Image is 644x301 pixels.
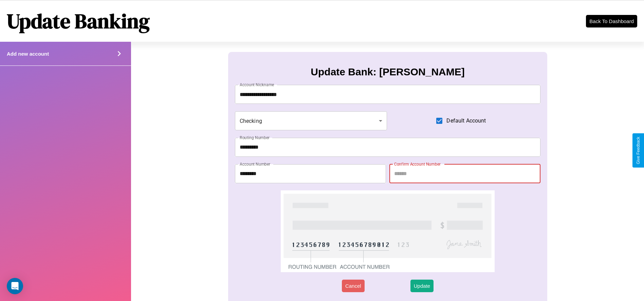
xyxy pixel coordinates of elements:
h1: Update Banking [7,7,150,35]
div: Checking [235,111,387,130]
button: Back To Dashboard [586,15,637,27]
h4: Add new account [7,51,49,57]
img: check [281,190,495,272]
h3: Update Bank: [PERSON_NAME] [311,66,464,78]
span: Default Account [446,117,486,125]
button: Update [410,280,434,292]
button: Cancel [342,280,365,292]
div: Give Feedback [636,137,641,164]
label: Account Number [240,161,270,167]
label: Account Nickname [240,82,274,88]
label: Confirm Account Number [394,161,441,167]
label: Routing Number [240,135,270,140]
div: Open Intercom Messenger [7,278,23,294]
